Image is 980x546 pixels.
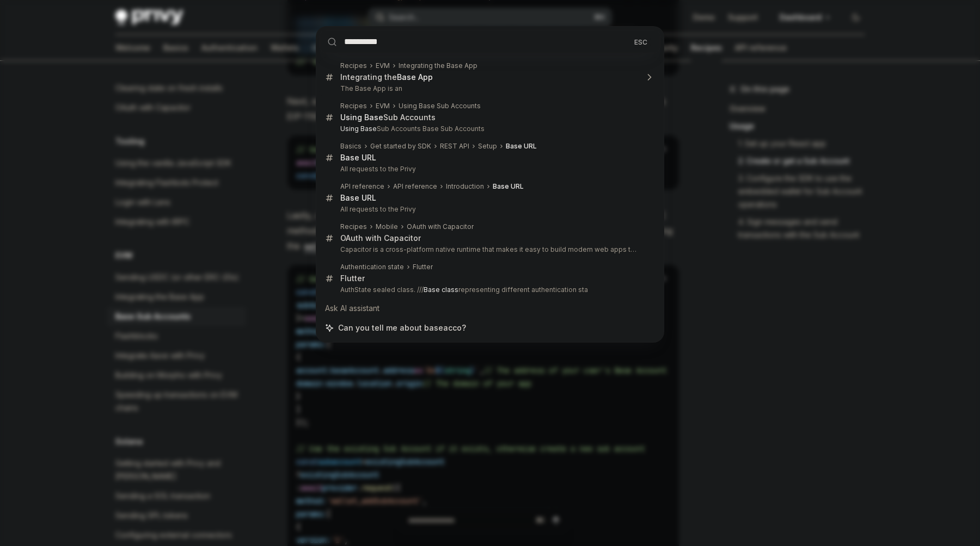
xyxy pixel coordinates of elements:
[493,182,524,190] b: Base URL
[340,205,638,214] p: All requests to the Privy
[631,36,651,47] div: ESC
[393,182,437,191] div: API reference
[340,165,638,173] p: All requests to the Privy
[478,142,497,151] div: Setup
[340,245,638,254] p: Capacitor is a cross-platform native runtime that makes it easy to build modern web apps that run na
[397,72,433,82] b: Base App
[340,102,367,110] div: Recipes
[506,142,537,150] b: Base URL
[340,193,376,202] b: Base URL
[407,222,474,231] div: OAuth with Capacitor
[340,142,362,151] div: Basics
[340,222,367,231] div: Recipes
[340,72,433,82] div: Integrating the
[376,102,390,110] div: EVM
[370,142,431,151] div: Get started by SDK
[440,142,469,151] div: REST API
[340,233,421,243] div: OAuth with Capacitor
[340,125,638,133] p: Sub Accounts Base Sub Accounts
[340,61,367,70] div: Recipes
[376,61,390,70] div: EVM
[399,61,477,70] div: Integrating the Base App
[340,125,377,133] b: Using Base
[340,263,404,271] div: Authentication state
[413,263,433,271] div: Flutter
[399,102,481,110] div: Using Base Sub Accounts
[446,182,484,191] div: Introduction
[320,299,660,318] div: Ask AI assistant
[340,153,376,162] b: Base URL
[340,274,365,283] div: Flutter
[424,286,458,294] b: Base class
[340,113,383,122] b: Using Base
[340,182,384,191] div: API reference
[376,222,398,231] div: Mobile
[340,286,638,294] p: AuthState sealed class. /// representing different authentication sta
[338,322,466,333] span: Can you tell me about baseacco?
[340,84,638,93] p: The Base App is an
[340,113,436,122] div: Sub Accounts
